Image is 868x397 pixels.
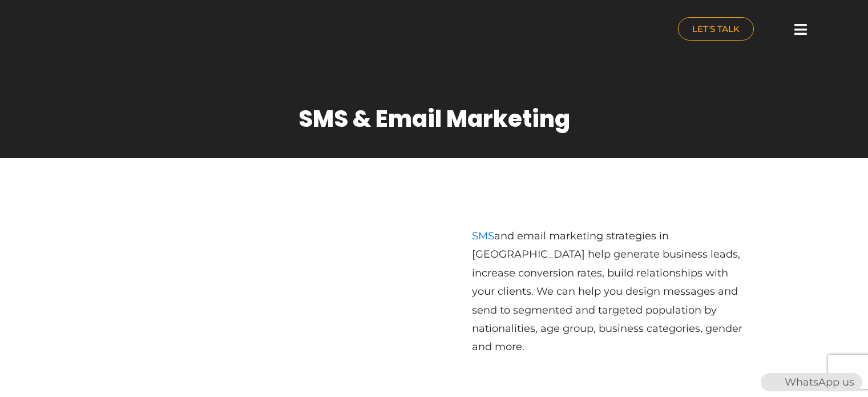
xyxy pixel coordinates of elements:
a: WhatsAppWhatsApp us [761,376,862,388]
img: nuance-qatar_logo [29,6,125,55]
a: LET'S TALK [678,17,754,41]
span: LET'S TALK [692,25,740,33]
a: nuance-qatar_logo [29,6,429,55]
p: and email marketing strategies in [GEOGRAPHIC_DATA] help generate business leads, increase conver... [472,227,748,356]
img: WhatsApp [762,373,780,391]
div: WhatsApp us [761,373,862,391]
h1: SMS & Email Marketing [298,105,570,133]
a: SMS [472,230,494,242]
